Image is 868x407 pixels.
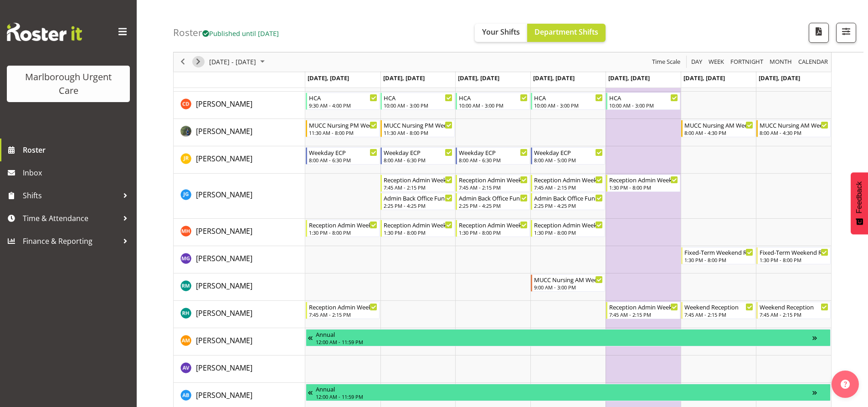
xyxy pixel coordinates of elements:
td: Margret Hall resource [174,219,305,246]
div: 1:30 PM - 8:00 PM [309,229,378,236]
span: [DATE], [DATE] [533,74,575,82]
button: Timeline Week [707,57,726,68]
td: Rachel Murphy resource [174,273,305,301]
a: [PERSON_NAME] [196,308,252,319]
div: 8:00 AM - 4:30 PM [684,129,753,136]
div: Reception Admin Weekday PM [459,220,528,229]
div: HCA [534,93,603,102]
div: Admin Back Office Functions [384,193,452,202]
div: Annual [316,384,812,393]
div: Margret Hall"s event - Reception Admin Weekday PM Begin From Tuesday, October 21, 2025 at 1:30:00... [380,220,455,237]
div: Josephine Godinez"s event - Reception Admin Weekday PM Begin From Friday, October 24, 2025 at 1:3... [606,175,680,192]
span: Time Scale [651,57,681,68]
div: 12:00 AM - 11:59 PM [316,393,812,400]
span: Shifts [23,189,118,202]
div: Rochelle Harris"s event - Weekend Reception Begin From Sunday, October 26, 2025 at 7:45:00 AM GMT... [756,302,831,319]
span: [DATE], [DATE] [759,74,800,82]
div: next period [190,52,206,72]
img: Rosterit website logo [7,23,82,41]
span: Finance & Reporting [23,234,118,248]
div: 10:00 AM - 3:00 PM [609,102,678,109]
span: [PERSON_NAME] [196,281,252,291]
span: [DATE], [DATE] [683,74,725,82]
span: Department Shifts [534,27,598,37]
button: Fortnight [729,57,765,68]
div: 8:00 AM - 4:30 PM [760,129,828,136]
span: [DATE] - [DATE] [208,57,257,68]
div: Gloria Varghese"s event - MUCC Nursing AM Weekends Begin From Saturday, October 25, 2025 at 8:00:... [681,120,755,137]
div: 1:30 PM - 8:00 PM [684,256,753,263]
button: Time Scale [651,57,682,68]
div: 1:30 PM - 8:00 PM [534,229,603,236]
div: 8:00 AM - 6:30 PM [309,156,378,164]
span: Feedback [855,181,863,213]
a: [PERSON_NAME] [196,253,252,264]
div: 9:00 AM - 3:00 PM [534,283,603,291]
div: Margret Hall"s event - Reception Admin Weekday PM Begin From Thursday, October 23, 2025 at 1:30:0... [531,220,605,237]
div: Cordelia Davies"s event - HCA Begin From Monday, October 20, 2025 at 9:30:00 AM GMT+13:00 Ends At... [306,93,380,110]
div: Rachel Murphy"s event - MUCC Nursing AM Weekday Begin From Thursday, October 23, 2025 at 9:00:00 ... [531,274,605,292]
div: 1:30 PM - 8:00 PM [459,229,528,236]
a: [PERSON_NAME] [196,226,252,237]
div: 11:30 AM - 8:00 PM [309,129,378,136]
td: Alexandra Madigan resource [174,328,305,355]
span: [PERSON_NAME] [196,226,252,236]
div: Jacinta Rangi"s event - Weekday ECP Begin From Thursday, October 23, 2025 at 8:00:00 AM GMT+13:00... [531,147,605,165]
div: Reception Admin Weekday PM [534,220,603,229]
div: 2:25 PM - 4:25 PM [384,202,452,209]
span: Inbox [23,166,132,180]
div: Reception Admin Weekday AM [309,302,378,311]
a: [PERSON_NAME] [196,390,252,401]
div: Cordelia Davies"s event - HCA Begin From Tuesday, October 21, 2025 at 10:00:00 AM GMT+13:00 Ends ... [380,93,455,110]
div: Reception Admin Weekday AM [459,175,528,184]
div: Fixed-Term Weekend Reception [760,247,828,257]
div: Weekday ECP [384,148,452,157]
span: Time & Attendance [23,211,118,225]
div: Jacinta Rangi"s event - Weekday ECP Begin From Wednesday, October 22, 2025 at 8:00:00 AM GMT+13:0... [456,147,530,165]
div: 8:00 AM - 5:00 PM [534,156,603,164]
button: Filter Shifts [836,23,856,43]
div: 11:30 AM - 8:00 PM [384,129,452,136]
span: [PERSON_NAME] [196,99,252,109]
div: 12:00 AM - 11:59 PM [316,338,812,345]
span: Fortnight [729,57,764,68]
div: Reception Admin Weekday AM [384,175,452,184]
div: Megan Gander"s event - Fixed-Term Weekend Reception Begin From Saturday, October 25, 2025 at 1:30... [681,247,755,264]
span: [PERSON_NAME] [196,154,252,164]
div: Andrew Brooks"s event - Annual Begin From Thursday, October 16, 2025 at 12:00:00 AM GMT+13:00 End... [306,384,831,401]
span: Published until [DATE] [202,29,279,38]
a: [PERSON_NAME] [196,153,252,164]
div: 7:45 AM - 2:15 PM [684,311,753,318]
div: 10:00 AM - 3:00 PM [534,102,603,109]
div: Josephine Godinez"s event - Reception Admin Weekday AM Begin From Tuesday, October 21, 2025 at 7:... [380,175,455,192]
button: October 2025 [208,57,269,68]
a: [PERSON_NAME] [196,335,252,346]
div: Josephine Godinez"s event - Admin Back Office Functions Begin From Thursday, October 23, 2025 at ... [531,193,605,210]
span: [DATE], [DATE] [458,74,499,82]
div: 7:45 AM - 2:15 PM [609,311,678,318]
div: Weekday ECP [534,148,603,157]
td: Gloria Varghese resource [174,119,305,146]
span: Week [708,57,725,68]
span: calendar [797,57,829,68]
a: [PERSON_NAME] [196,362,252,373]
div: Josephine Godinez"s event - Admin Back Office Functions Begin From Wednesday, October 22, 2025 at... [456,193,530,210]
div: HCA [384,93,452,102]
button: Department Shifts [527,24,606,42]
div: Josephine Godinez"s event - Reception Admin Weekday AM Begin From Thursday, October 23, 2025 at 7... [531,175,605,192]
div: 7:45 AM - 2:15 PM [309,311,378,318]
span: [DATE], [DATE] [308,74,349,82]
span: [PERSON_NAME] [196,390,252,400]
div: 1:30 PM - 8:00 PM [384,229,452,236]
div: 7:45 AM - 2:15 PM [384,184,452,191]
div: Marlborough Urgent Care [16,70,121,98]
a: [PERSON_NAME] [196,126,252,137]
div: 9:30 AM - 4:00 PM [309,102,378,109]
div: MUCC Nursing PM Weekday [309,120,378,129]
div: Cordelia Davies"s event - HCA Begin From Wednesday, October 22, 2025 at 10:00:00 AM GMT+13:00 End... [456,93,530,110]
a: [PERSON_NAME] [196,189,252,200]
td: Rochelle Harris resource [174,301,305,328]
button: Timeline Day [690,57,704,68]
a: [PERSON_NAME] [196,280,252,291]
a: [PERSON_NAME] [196,98,252,109]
